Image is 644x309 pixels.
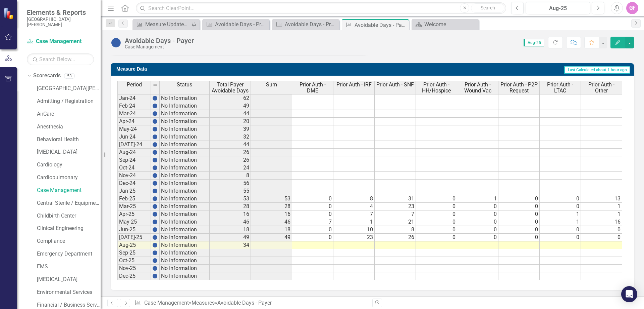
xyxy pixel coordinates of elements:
[160,125,210,133] td: No Information
[498,203,540,210] td: 0
[152,235,158,240] img: BgCOk07PiH71IgAAAABJRU5ErkJggg==
[27,8,94,16] span: Elements & Reports
[292,218,333,226] td: 7
[210,149,251,156] td: 26
[160,102,210,110] td: No Information
[37,263,101,271] a: EMS
[117,125,151,133] td: May-24
[457,226,498,234] td: 0
[117,172,151,180] td: Nov-24
[376,82,414,88] span: Prior Auth - SNF
[292,226,333,234] td: 0
[111,37,121,48] img: No Information
[210,180,251,187] td: 56
[37,199,101,207] a: Central Sterile / Equipment Distribution
[152,119,158,124] img: BgCOk07PiH71IgAAAABJRU5ErkJggg==
[37,110,101,118] a: AirCare
[217,300,272,306] div: Avoidable Days - Payer
[457,210,498,218] td: 0
[498,234,540,241] td: 0
[375,195,416,203] td: 31
[285,20,337,29] div: Avoidable Days - Provider
[125,37,194,44] div: Avoidable Days - Payer
[144,300,189,306] a: Case Management
[355,21,407,29] div: Avoidable Days - Payer
[333,203,375,210] td: 4
[251,234,292,241] td: 49
[293,82,332,93] span: Prior Auth - DME
[117,218,151,226] td: May-25
[160,141,210,149] td: No Information
[582,82,621,93] span: Prior Auth - Other
[152,211,158,217] img: BgCOk07PiH71IgAAAABJRU5ErkJggg==
[160,249,210,257] td: No Information
[160,133,210,141] td: No Information
[152,219,158,225] img: BgCOk07PiH71IgAAAABJRU5ErkJggg==
[500,82,538,93] span: Prior Auth - P2P Request
[626,2,638,14] button: GF
[424,20,477,29] div: Welcome
[540,226,581,234] td: 0
[117,272,151,280] td: Dec-25
[210,234,251,241] td: 49
[37,174,101,182] a: Cardiopulmonary
[152,134,158,140] img: BgCOk07PiH71IgAAAABJRU5ErkJggg==
[152,196,158,201] img: BgCOk07PiH71IgAAAABJRU5ErkJggg==
[117,133,151,141] td: Jun-24
[117,118,151,125] td: Apr-24
[160,257,210,265] td: No Information
[457,234,498,241] td: 0
[37,123,101,131] a: Anesthesia
[117,110,151,118] td: Mar-24
[498,210,540,218] td: 0
[251,195,292,203] td: 53
[251,226,292,234] td: 18
[117,102,151,110] td: Feb-24
[416,210,457,218] td: 0
[210,203,251,210] td: 28
[251,210,292,218] td: 16
[210,125,251,133] td: 39
[581,203,622,210] td: 1
[471,3,504,13] button: Search
[417,82,455,93] span: Prior Auth - HH/Hospice
[292,234,333,241] td: 0
[117,149,151,156] td: Aug-24
[160,94,210,102] td: No Information
[27,38,94,45] a: Case Management
[210,156,251,164] td: 26
[160,164,210,172] td: No Information
[526,2,590,14] button: Aug-25
[160,218,210,226] td: No Information
[621,286,637,302] div: Open Intercom Messenger
[135,299,367,307] div: » »
[37,212,101,220] a: Childbirth Center
[215,20,268,29] div: Avoidable Days - Provider (Patient Count)
[127,82,142,88] span: Period
[292,195,333,203] td: 0
[160,234,210,241] td: No Information
[117,257,151,265] td: Oct-25
[33,72,61,80] a: Scorecards
[37,288,101,296] a: Environmental Services
[251,203,292,210] td: 28
[160,172,210,180] td: No Information
[541,82,579,93] span: Prior Auth - LTAC
[117,187,151,195] td: Jan-25
[210,226,251,234] td: 18
[117,203,151,210] td: Mar-25
[336,82,372,88] span: Prior Auth - IRF
[457,203,498,210] td: 0
[136,2,506,14] input: Search ClearPoint...
[581,218,622,226] td: 16
[152,173,158,178] img: BgCOk07PiH71IgAAAABJRU5ErkJggg==
[117,249,151,257] td: Sep-25
[134,20,190,29] a: Measure Update Report
[37,136,101,144] a: Behavioral Health
[540,203,581,210] td: 0
[160,118,210,125] td: No Information
[540,234,581,241] td: 0
[210,133,251,141] td: 32
[125,44,194,49] div: Case Management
